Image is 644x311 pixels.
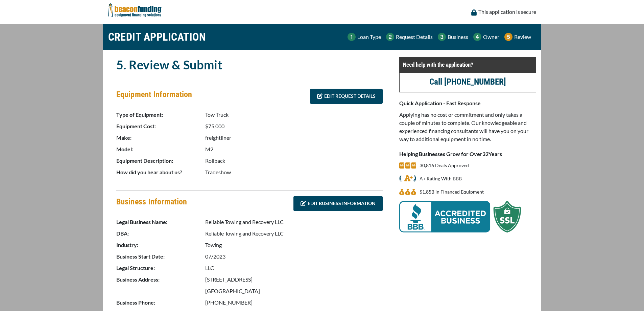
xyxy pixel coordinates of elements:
p: [PHONE_NUMBER] [205,298,383,307]
img: Step 1 [348,33,356,41]
p: Model: [116,145,204,153]
img: BBB Acredited Business and SSL Protection [399,201,521,232]
p: [STREET_ADDRESS] [205,275,383,284]
p: This application is secure [478,8,536,16]
p: Tradeshow [205,168,383,176]
h4: Equipment Information [116,89,192,106]
img: Step 2 [386,33,394,41]
h2: 5. Review & Submit [116,57,383,72]
a: EDIT REQUEST DETAILS [310,89,383,104]
p: Business [448,33,468,41]
p: Business Start Date: [116,252,204,261]
p: Quick Application - Fast Response [399,99,536,107]
p: freightliner [205,134,383,142]
p: Legal Business Name: [116,218,204,226]
p: Business Address: [116,275,204,284]
p: Business Phone: [116,298,204,307]
h4: Business Information [116,196,187,213]
img: lock icon to convery security [471,9,477,16]
a: EDIT BUSINESS INFORMATION [293,196,383,211]
p: Review [514,33,531,41]
span: 32 [482,151,488,157]
p: LLC [205,264,383,272]
p: Equipment Description: [116,157,204,165]
p: $1,846,881,757 in Financed Equipment [420,188,484,196]
p: Legal Structure: [116,264,204,272]
p: $75,000 [205,122,383,130]
p: Owner [483,33,499,41]
p: Applying has no cost or commitment and only takes a couple of minutes to complete. Our knowledgea... [399,111,536,143]
p: Make: [116,134,204,142]
p: Equipment Cost: [116,122,204,130]
p: Reliable Towing and Recovery LLC [205,229,383,238]
h1: CREDIT APPLICATION [108,27,206,47]
p: [GEOGRAPHIC_DATA] [205,287,383,295]
p: Industry: [116,241,204,249]
a: Call [PHONE_NUMBER] [429,77,506,87]
p: Helping Businesses Grow for Over Years [399,150,536,158]
p: Reliable Towing and Recovery LLC [205,218,383,226]
p: M2 [205,145,383,153]
p: Loan Type [357,33,381,41]
img: Step 3 [438,33,446,41]
p: Rollback [205,157,383,165]
p: Towing [205,241,383,249]
p: Request Details [396,33,433,41]
p: How did you hear about us? [116,168,204,176]
p: Tow Truck [205,111,383,119]
p: A+ Rating With BBB [420,175,462,183]
p: Need help with the application? [403,61,532,69]
p: 30,816 Deals Approved [420,161,469,170]
img: Step 4 [473,33,481,41]
img: Step 5 [504,33,512,41]
p: DBA: [116,229,204,238]
p: Type of Equipment: [116,111,204,119]
p: 07/2023 [205,252,383,261]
